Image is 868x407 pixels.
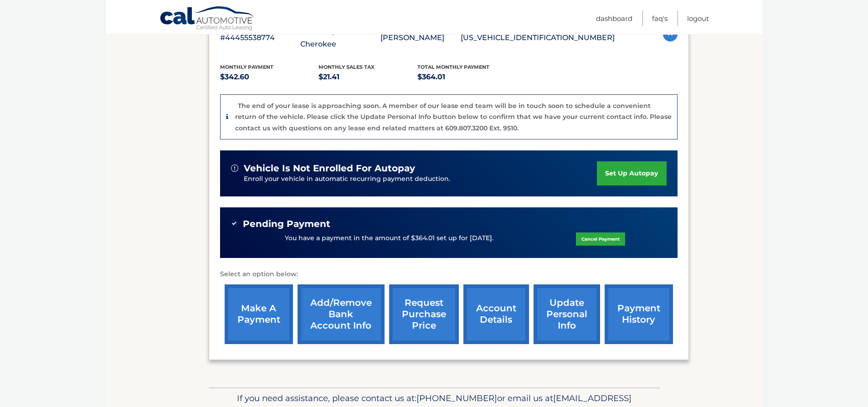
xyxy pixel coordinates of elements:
[220,269,678,280] p: Select an option below:
[576,232,625,246] a: Cancel Payment
[534,284,600,344] a: update personal info
[220,31,300,44] p: #44455538774
[220,71,319,83] p: $342.60
[461,31,615,44] p: [US_VEHICLE_IDENTIFICATION_NUMBER]
[417,64,489,70] span: Total Monthly Payment
[231,165,238,172] img: alert-white.svg
[285,233,493,243] p: You have a payment in the amount of $364.01 set up for [DATE].
[243,218,330,230] span: Pending Payment
[225,284,293,344] a: make a payment
[220,64,273,70] span: Monthly Payment
[463,284,529,344] a: account details
[605,284,673,344] a: payment history
[389,284,459,344] a: request purchase price
[597,161,666,185] a: set up autopay
[318,71,417,83] p: $21.41
[235,102,672,132] p: The end of your lease is approaching soon. A member of our lease end team will be in touch soon t...
[318,64,375,70] span: Monthly sales Tax
[300,25,380,51] p: 2023 Jeep Grand Cherokee
[244,174,597,184] p: Enroll your vehicle in automatic recurring payment deduction.
[298,284,385,344] a: Add/Remove bank account info
[687,11,709,26] a: Logout
[231,220,237,227] img: check-green.svg
[596,11,632,26] a: Dashboard
[417,71,516,83] p: $364.01
[380,31,461,44] p: [PERSON_NAME]
[652,11,668,26] a: FAQ's
[244,163,415,174] span: vehicle is not enrolled for autopay
[416,393,497,403] span: [PHONE_NUMBER]
[159,6,255,32] a: Cal Automotive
